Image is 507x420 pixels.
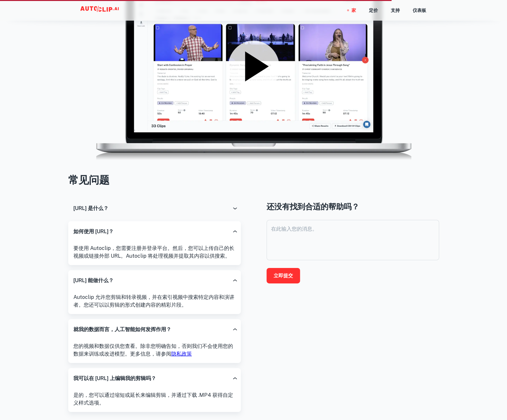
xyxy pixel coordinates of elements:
div: 如何使用 [URL]？ [68,221,241,242]
font: 您的视频和数据仅供您查看。除非您明确告知，否则我们不会使用您的数据来训练或改进模型。更多信息，请参阅 [73,343,233,357]
font: 要使用 Autoclip，您需要注册并登录平台。然后，您可以上传自己的长视频或链接外部 URL。Autoclip 将处理视频并提取其内容以供搜索。 [73,245,234,259]
font: [URL] 是什么？ [73,205,108,211]
font: 家 [352,8,356,13]
font: Autoclip 允许您剪辑和转录视频，并在索引视频中搜索特定内容和演讲者。您还可以以剪辑的形式创建内容的精彩片段。 [73,294,234,308]
button: 立即提交 [267,268,300,283]
div: [URL] 能做什么？ [68,270,241,291]
font: 支持 [391,8,400,13]
font: 仪表板 [413,8,426,13]
font: 定价 [369,8,378,13]
font: 如何使用 [URL]？ [73,228,114,234]
font: 就我的数据而言，人工智能如何发挥作用？ [73,326,171,332]
font: 还没有找到合适的帮助吗？ [267,202,359,211]
div: 我可以在 [URL] 上编辑我的剪辑吗？ [68,368,241,389]
font: 立即提交 [274,273,293,278]
a: 隐私政策 [171,351,192,357]
font: 我可以在 [URL] 上编辑我的剪辑吗？ [73,375,156,381]
div: [URL] 是什么？ [68,201,241,216]
font: 是的，您可以通过缩短或延长来编辑剪辑，并通过下载 .MP4 获得自定义样式选项。 [73,392,233,406]
div: 就我的数据而言，人工智能如何发挥作用？ [68,319,241,340]
font: [URL] 能做什么？ [73,277,114,283]
font: 常见问题 [68,174,109,186]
